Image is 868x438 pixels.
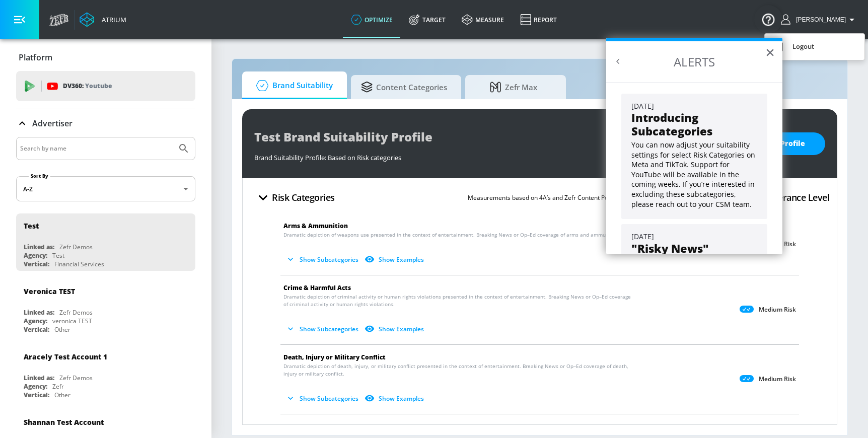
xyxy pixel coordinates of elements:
[765,44,775,60] button: Close
[631,232,757,242] div: [DATE]
[631,110,712,138] strong: Introducing Subcategories
[631,241,725,269] strong: "Risky News" Youtube Setting
[765,41,864,53] a: Logout
[613,56,623,66] button: Back to Resource Center Home
[631,140,757,209] p: You can now adjust your suitability settings for select Risk Categories on Meta and TikTok. Suppo...
[772,41,857,53] div: Logout
[754,5,782,33] button: Open Resource Center
[606,41,782,83] h2: ALERTS
[606,38,782,254] div: Resource Center
[631,101,757,111] div: [DATE]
